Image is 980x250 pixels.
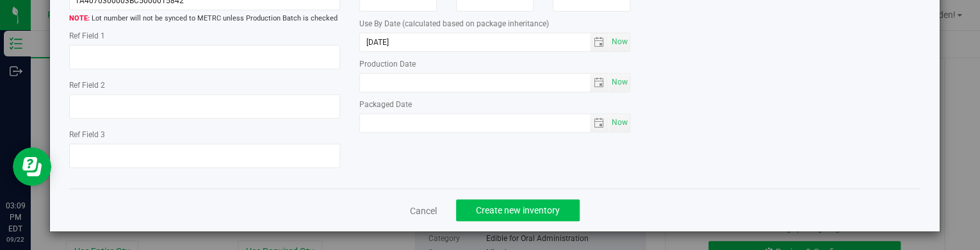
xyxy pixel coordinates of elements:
label: Use By Date [359,18,630,29]
span: select [608,33,630,51]
a: Cancel [410,204,437,217]
span: Create new inventory [476,205,560,215]
label: Ref Field 1 [69,30,340,42]
span: select [608,74,630,92]
span: Lot number will not be synced to METRC unless Production Batch is checked [69,13,340,24]
span: select [590,33,608,51]
label: Ref Field 3 [69,129,340,140]
span: Set Current date [609,113,631,132]
span: select [590,74,608,92]
label: Production Date [359,58,630,70]
label: Packaged Date [359,99,630,110]
span: select [590,114,608,132]
iframe: Resource center [13,147,51,186]
button: Create new inventory [456,199,580,221]
span: (calculated based on package inheritance) [402,19,549,28]
label: Ref Field 2 [69,79,340,91]
span: select [608,114,630,132]
span: Set Current date [609,73,631,92]
span: Set Current date [609,33,631,51]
